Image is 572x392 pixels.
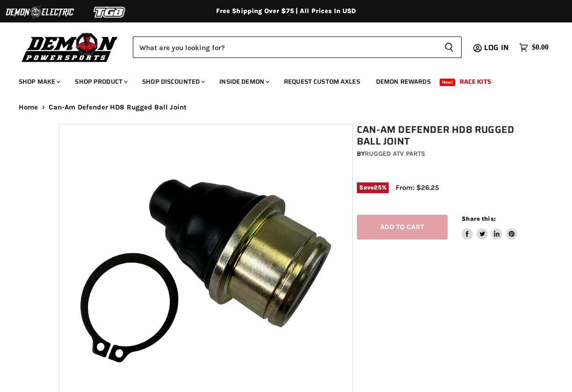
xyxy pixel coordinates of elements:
a: Rugged ATV Parts [365,150,425,158]
a: Shop Make [12,72,66,91]
span: $0.00 [532,43,549,52]
a: Home [19,103,38,111]
h1: Can-Am Defender HD8 Rugged Ball Joint [357,124,517,147]
span: Can-Am Defender HD8 Rugged Ball Joint [49,103,187,111]
span: Save % [357,182,389,193]
a: Race Kits [453,72,498,91]
button: Search [437,36,462,58]
a: Shop Product [68,72,133,91]
a: Request Custom Axles [277,72,367,91]
a: $0.00 [514,41,553,54]
ul: Main menu [12,68,546,91]
aside: Share this: [462,215,517,240]
span: New! [440,79,456,86]
img: Demon Powersports [19,30,121,64]
a: Shop Discounted [135,72,210,91]
span: Share this: [462,215,495,222]
a: Inside Demon [212,72,275,91]
a: Log in [480,44,514,52]
a: Demon Rewards [369,72,438,91]
span: Log in [484,42,509,53]
form: Product [133,36,462,58]
div: by [357,149,517,159]
span: 25 [374,184,381,191]
span: From: $26.25 [396,183,439,192]
input: Search [133,36,437,58]
img: Demon Electric Logo 2 [5,3,75,21]
img: TGB Logo 2 [75,3,145,21]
